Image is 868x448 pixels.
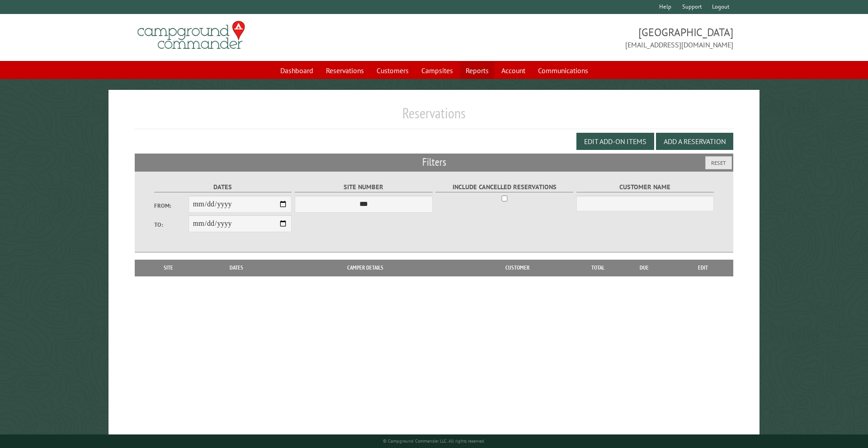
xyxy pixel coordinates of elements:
[673,260,734,276] th: Edit
[275,260,455,276] th: Camper Details
[576,133,654,150] button: Edit Add-on Items
[576,182,714,192] label: Customer Name
[135,154,734,171] h2: Filters
[533,62,594,79] a: Communications
[295,182,433,192] label: Site Number
[435,182,573,192] label: Include Cancelled Reservations
[371,62,414,79] a: Customers
[496,62,531,79] a: Account
[455,260,580,276] th: Customer
[656,133,733,150] button: Add a Reservation
[139,260,198,276] th: Site
[616,260,673,276] th: Due
[275,62,319,79] a: Dashboard
[198,260,275,276] th: Dates
[580,260,616,276] th: Total
[321,62,369,79] a: Reservations
[154,201,189,210] label: From:
[416,62,458,79] a: Campsites
[135,104,734,129] h1: Reservations
[135,18,248,53] img: Campground Commander
[434,25,733,50] span: [GEOGRAPHIC_DATA] [EMAIL_ADDRESS][DOMAIN_NAME]
[705,156,732,169] button: Reset
[154,182,292,192] label: Dates
[383,438,485,444] small: © Campground Commander LLC. All rights reserved.
[154,220,189,229] label: To:
[460,62,494,79] a: Reports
